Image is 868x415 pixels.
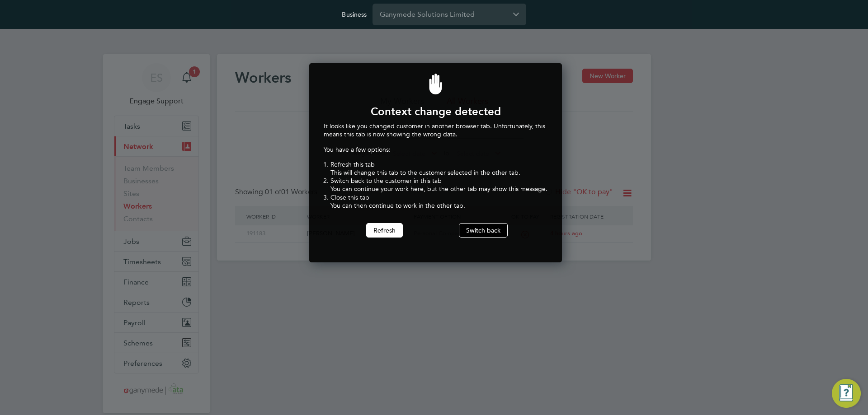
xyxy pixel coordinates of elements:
[342,10,367,19] label: Business
[324,122,547,138] p: It looks like you changed customer in another browser tab. Unfortunately, this means this tab is ...
[330,193,547,210] li: Close this tab You can then continue to work in the other tab.
[324,145,547,154] p: You have a few options:
[366,223,403,238] button: Refresh
[459,223,508,238] button: Switch back
[330,177,547,193] li: Switch back to the customer in this tab You can continue your work here, but the other tab may sh...
[330,160,547,177] li: Refresh this tab This will change this tab to the customer selected in the other tab.
[832,379,861,408] button: Engage Resource Center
